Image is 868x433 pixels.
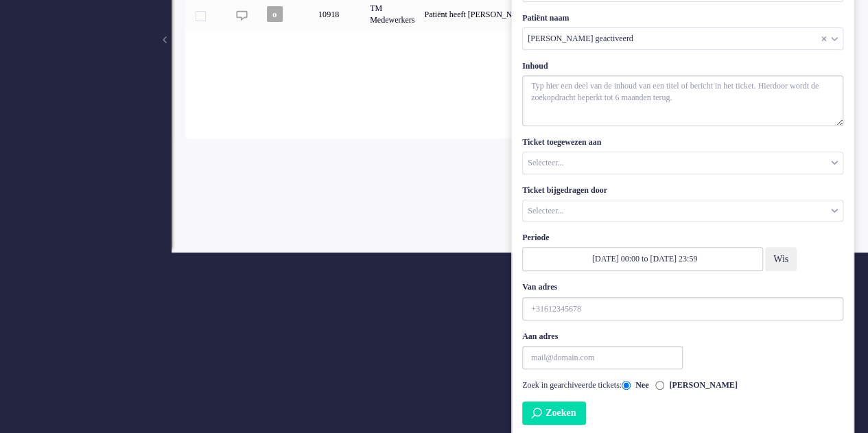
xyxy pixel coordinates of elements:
span: o [267,6,283,22]
img: ic_chat_grey.svg [236,10,248,21]
div: Assigned Group [522,200,843,222]
label: Van adres [522,281,557,293]
label: Ticket bijgedragen door [522,185,607,196]
label: Ticket toegewezen aan [522,137,601,148]
input: Select date [522,247,763,271]
input: Zoek in gearchiveerde tickets Yes [655,381,664,390]
div: Assigned [522,152,843,174]
button: Wis [765,247,797,271]
div: Customer Name [522,27,843,50]
label: Patiënt naam [522,12,569,24]
input: Zoek in gearchiveerde tickets No [622,381,631,390]
input: Van adres [522,297,843,320]
input: Aan adres [522,346,683,369]
label: Nee [622,379,648,391]
label: Aan adres [522,331,558,342]
div: Zoek in gearchiveerde tickets: [522,379,843,392]
label: [PERSON_NAME] [655,379,737,391]
textarea: With textarea [522,75,843,126]
label: Periode [522,232,549,244]
label: Inhoud [522,60,548,72]
button: Search [522,401,586,425]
